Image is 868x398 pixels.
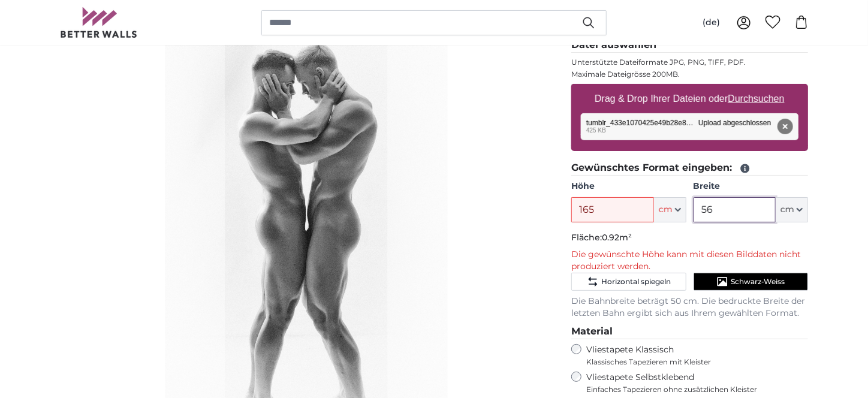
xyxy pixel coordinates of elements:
button: (de) [693,12,730,34]
u: Durchsuchen [728,94,785,104]
button: Horizontal spiegeln [571,273,686,291]
span: cm [780,204,794,216]
button: Schwarz-Weiss [694,273,808,291]
label: Vliestapete Klassisch [586,344,798,367]
p: Maximale Dateigrösse 200MB. [571,70,808,79]
span: 0.92m² [602,232,632,243]
p: Die gewünschte Höhe kann mit diesen Bilddaten nicht produziert werden. [571,249,808,273]
span: Einfaches Tapezieren ohne zusätzlichen Kleister [586,385,808,394]
label: Breite [694,180,808,192]
span: Horizontal spiegeln [601,277,671,287]
p: Die Bahnbreite beträgt 50 cm. Die bedruckte Breite der letzten Bahn ergibt sich aus Ihrem gewählt... [571,296,808,319]
button: cm [654,197,686,222]
legend: Datei auswählen [571,38,808,53]
label: Drag & Drop Ihrer Dateien oder [590,87,789,111]
img: Betterwalls [60,7,138,38]
label: Vliestapete Selbstklebend [586,372,808,394]
button: cm [776,197,808,222]
p: Fläche: [571,232,808,244]
span: Klassisches Tapezieren mit Kleister [586,357,798,367]
p: Unterstützte Dateiformate JPG, PNG, TIFF, PDF. [571,58,808,67]
legend: Material [571,324,808,339]
span: Schwarz-Weiss [731,277,785,287]
legend: Gewünschtes Format eingeben: [571,161,808,176]
span: cm [659,204,673,216]
label: Höhe [571,180,686,192]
